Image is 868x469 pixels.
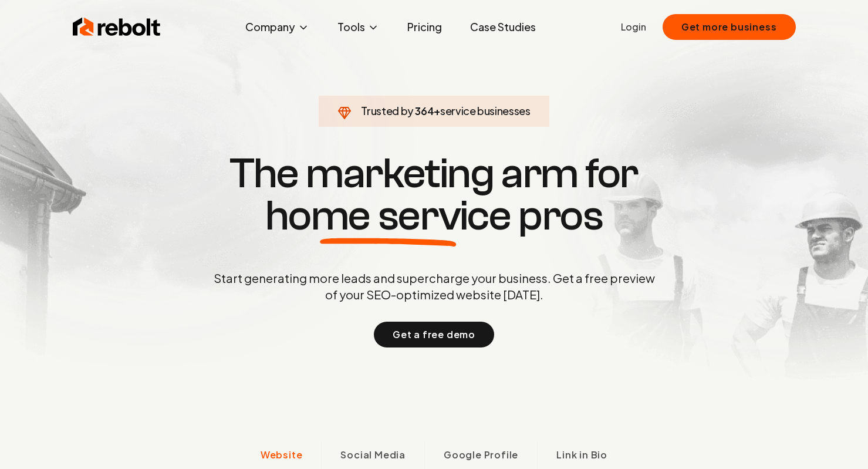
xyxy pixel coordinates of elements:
span: Trusted by [361,104,413,117]
span: + [434,104,440,117]
p: Start generating more leads and supercharge your business. Get a free preview of your SEO-optimiz... [211,270,657,303]
span: Website [261,448,303,462]
a: Login [621,20,646,34]
a: Case Studies [461,15,545,39]
span: home service [265,195,511,237]
span: Google Profile [444,448,518,462]
button: Get a free demo [374,322,494,347]
span: Social Media [340,448,406,462]
span: Link in Bio [556,448,607,462]
img: Rebolt Logo [73,15,161,39]
h1: The marketing arm for pros [153,153,716,237]
span: 364 [415,103,434,119]
button: Get more business [663,14,796,40]
span: service businesses [440,104,531,117]
a: Pricing [398,15,451,39]
button: Tools [328,15,389,39]
button: Company [236,15,319,39]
